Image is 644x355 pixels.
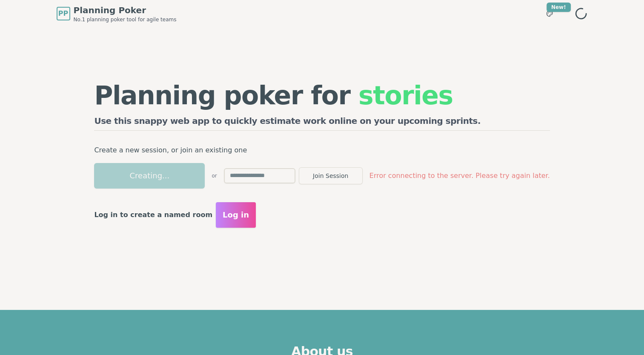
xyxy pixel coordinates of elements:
[94,209,212,221] p: Log in to create a named room
[216,202,256,228] button: Log in
[299,167,363,184] button: Join Session
[94,144,550,156] p: Create a new session, or join an existing one
[94,83,550,108] h1: Planning poker for
[74,4,177,16] span: Planning Poker
[74,16,177,23] span: No.1 planning poker tool for agile teams
[547,3,571,12] div: New!
[58,9,68,19] span: PP
[94,115,550,131] h2: Use this snappy web app to quickly estimate work online on your upcoming sprints.
[223,209,249,221] span: Log in
[212,172,217,179] span: or
[57,4,177,23] a: PPPlanning PokerNo.1 planning poker tool for agile teams
[369,171,550,181] span: Error connecting to the server. Please try again later.
[358,80,453,110] span: stories
[542,6,557,21] button: New!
